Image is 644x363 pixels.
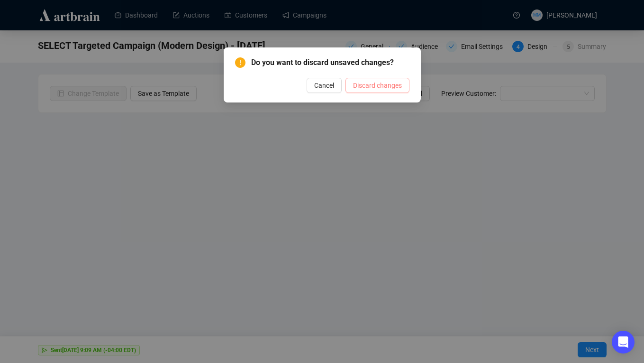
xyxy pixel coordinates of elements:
[235,57,245,68] span: exclamation-circle
[307,78,342,93] button: Cancel
[345,78,409,93] button: Discard changes
[353,80,402,91] span: Discard changes
[314,80,334,91] span: Cancel
[612,331,635,354] div: Open Intercom Messenger
[251,57,409,68] span: Do you want to discard unsaved changes?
